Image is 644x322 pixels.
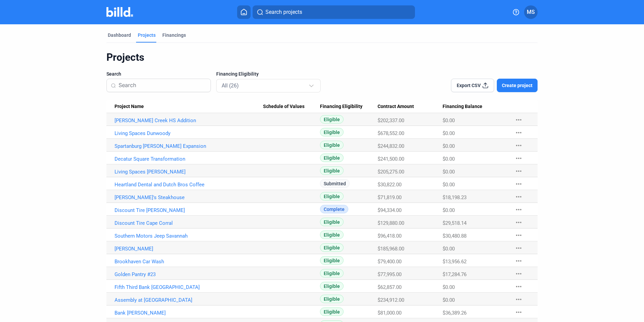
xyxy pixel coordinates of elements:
span: $241,500.00 [378,156,404,162]
span: Eligible [320,282,344,290]
span: $13,956.62 [443,259,466,265]
div: Project Name [115,104,263,110]
mat-select-trigger: All (26) [222,82,239,89]
mat-icon: more_horiz [515,283,523,291]
span: Eligible [320,115,344,124]
span: Eligible [320,295,344,303]
a: Fifth Third Bank [GEOGRAPHIC_DATA] [115,284,263,290]
span: $0.00 [443,143,455,149]
span: $17,284.76 [443,271,466,277]
div: Dashboard [108,32,131,38]
span: Eligible [320,141,344,149]
mat-icon: more_horiz [515,129,523,137]
span: $0.00 [443,207,455,213]
span: $205,275.00 [378,169,404,175]
a: Bank [PERSON_NAME] [115,310,263,316]
span: MS [527,8,535,16]
mat-icon: more_horiz [515,308,523,316]
span: Eligible [320,269,344,277]
span: $0.00 [443,182,455,188]
a: Assembly at [GEOGRAPHIC_DATA] [115,297,263,303]
mat-icon: more_horiz [515,206,523,214]
span: Eligible [320,166,344,175]
span: $202,337.00 [378,117,404,124]
span: $18,198.23 [443,194,466,200]
img: Billd Company Logo [106,7,133,17]
span: Contract Amount [378,104,414,110]
span: $77,995.00 [378,271,401,277]
div: Financings [162,32,186,38]
mat-icon: more_horiz [515,154,523,162]
mat-icon: more_horiz [515,244,523,252]
span: Eligible [320,192,344,200]
span: Eligible [320,243,344,252]
span: Search projects [265,8,302,16]
span: Submitted [320,179,350,188]
span: $29,518.14 [443,220,466,226]
span: $30,822.00 [378,182,401,188]
mat-icon: more_horiz [515,218,523,226]
a: Spartanburg [PERSON_NAME] Expansion [115,143,263,149]
span: Complete [320,205,348,213]
mat-icon: more_horiz [515,116,523,124]
span: $678,552.00 [378,130,404,136]
a: Living Spaces [PERSON_NAME] [115,169,263,175]
span: Eligible [320,128,344,136]
div: Contract Amount [378,104,443,110]
div: Financing Balance [443,104,508,110]
a: Golden Pantry #23 [115,271,263,277]
button: Create project [497,79,538,92]
span: Schedule of Values [263,104,304,110]
span: $0.00 [443,297,455,303]
span: Eligible [320,256,344,265]
span: Create project [502,82,533,89]
span: $81,000.00 [378,310,401,316]
span: $0.00 [443,117,455,124]
span: $96,418.00 [378,233,401,239]
mat-icon: more_horiz [515,180,523,188]
span: $36,389.26 [443,310,466,316]
button: MS [524,5,538,19]
span: $0.00 [443,156,455,162]
a: Discount Tire Cape Corral [115,220,263,226]
div: Projects [138,32,156,38]
a: Southern Motors Jeep Savannah [115,233,263,239]
mat-icon: more_horiz [515,193,523,201]
span: Financing Eligibility [320,104,362,110]
span: $234,912.00 [378,297,404,303]
a: Heartland Dental and Dutch Bros Coffee [115,182,263,188]
span: Financing Eligibility [216,71,259,77]
span: $244,832.00 [378,143,404,149]
span: $0.00 [443,284,455,290]
button: Search projects [253,5,415,19]
mat-icon: more_horiz [515,167,523,175]
a: [PERSON_NAME]'s Steakhouse [115,194,263,200]
span: Eligible [320,218,344,226]
span: $79,400.00 [378,259,401,265]
a: Living Spaces Dunwoody [115,130,263,136]
mat-icon: more_horiz [515,295,523,303]
mat-icon: more_horiz [515,257,523,265]
div: Schedule of Values [263,104,320,110]
a: Decatur Square Transformation [115,156,263,162]
mat-icon: more_horiz [515,231,523,239]
a: Discount Tire [PERSON_NAME] [115,207,263,213]
span: Eligible [320,154,344,162]
button: Export CSV [451,79,494,92]
a: [PERSON_NAME] Creek HS Addition [115,117,263,124]
span: Export CSV [457,82,481,89]
span: Search [106,71,121,77]
span: $0.00 [443,169,455,175]
div: Financing Eligibility [320,104,378,110]
span: Financing Balance [443,104,482,110]
mat-icon: more_horiz [515,141,523,150]
span: $129,880.00 [378,220,404,226]
span: $62,857.00 [378,284,401,290]
span: Project Name [115,104,144,110]
span: $30,480.88 [443,233,466,239]
a: Brookhaven Car Wash [115,259,263,265]
span: $71,819.00 [378,194,401,200]
a: [PERSON_NAME] [115,246,263,252]
div: Projects [106,51,538,64]
span: $0.00 [443,130,455,136]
